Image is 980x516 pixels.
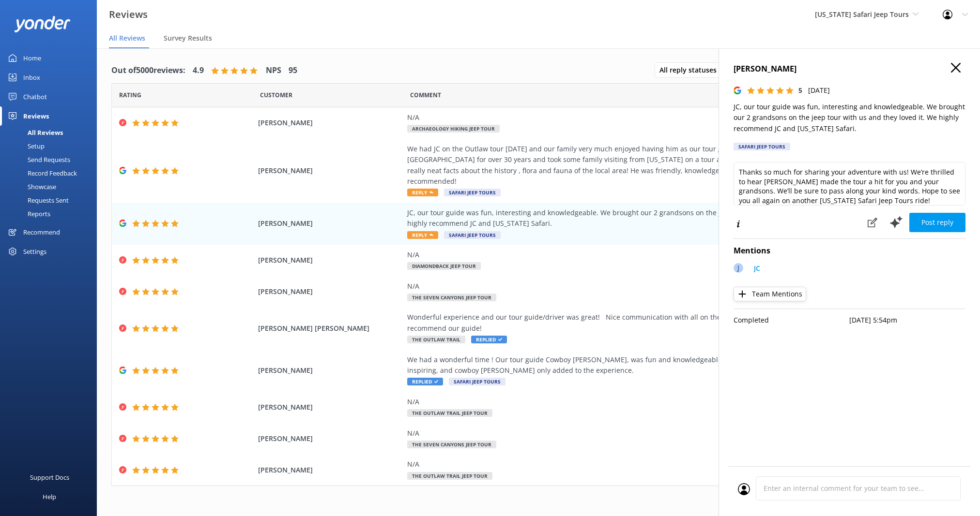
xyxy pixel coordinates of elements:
[407,294,496,301] span: The Seven Canyons Jeep Tour
[407,207,848,229] div: JC, our tour guide was fun, interesting and knowledgeable. We brought our 2 grandsons on the jeep...
[193,64,204,77] h4: 4.9
[407,144,848,187] div: We had JC on the Outlaw tour [DATE] and our family very much enjoyed having him as our tour guide...
[258,465,402,475] span: [PERSON_NAME]
[111,64,185,77] h4: Out of 5000 reviews:
[407,336,465,343] span: The Outlaw Trail
[6,126,63,139] div: All Reviews
[6,166,77,180] div: Record Feedback
[164,33,212,43] span: Survey Results
[109,7,148,22] h3: Reviews
[734,102,965,134] p: JC, our tour guide was fun, interesting and knowledgeable. We brought our 2 grandsons on the jeep...
[407,472,492,480] span: The Outlaw Trail Jeep Tour
[734,287,806,301] button: Team Mentions
[407,231,438,239] span: Reply
[258,118,402,128] span: [PERSON_NAME]
[407,397,848,407] div: N/A
[407,459,848,470] div: N/A
[407,262,481,270] span: Diamondback Jeep Tour
[6,166,97,180] a: Record Feedback
[808,85,830,96] p: [DATE]
[266,64,281,77] h4: NPS
[734,245,965,257] h4: Mentions
[909,213,965,232] button: Post reply
[407,409,492,417] span: The Outlaw Trail Jeep Tour
[407,112,848,123] div: N/A
[30,468,69,487] div: Support Docs
[734,162,965,206] textarea: Thanks so much for sharing your adventure with us! We’re thrilled to hear [PERSON_NAME] made the ...
[6,139,45,153] div: Setup
[109,33,145,43] span: All Reviews
[258,402,402,413] span: [PERSON_NAME]
[407,354,848,376] div: We had a wonderful time ! Our tour guide Cowboy [PERSON_NAME], was fun and knowledgeable! The vie...
[258,218,402,229] span: [PERSON_NAME]
[407,441,496,448] span: The Seven Canyons Jeep Tour
[6,126,97,139] a: All Reviews
[815,10,909,19] span: [US_STATE] Safari Jeep Tours
[258,165,402,176] span: [PERSON_NAME]
[258,365,402,376] span: [PERSON_NAME]
[407,312,848,334] div: Wonderful experience and our tour guide/driver was great! Nice communication with all on the tour...
[23,106,49,126] div: Reviews
[6,153,97,166] a: Send Requests
[407,250,848,260] div: N/A
[734,143,790,150] div: Safari Jeep Tours
[6,153,70,166] div: Send Requests
[119,90,141,100] span: Date
[260,90,292,100] span: Date
[407,281,848,292] div: N/A
[407,125,500,133] span: Archaeology Hiking Jeep Tour
[850,315,966,325] p: [DATE] 5:54pm
[23,48,41,68] div: Home
[6,193,97,207] a: Requests Sent
[258,433,402,444] span: [PERSON_NAME]
[407,189,438,196] span: Reply
[6,193,69,207] div: Requests Sent
[951,63,961,74] button: Close
[6,139,97,153] a: Setup
[6,180,56,193] div: Showcase
[6,180,97,193] a: Showcase
[734,63,965,75] h4: [PERSON_NAME]
[659,65,722,75] span: All reply statuses
[407,428,848,439] div: N/A
[471,336,507,343] span: Replied
[258,323,402,334] span: [PERSON_NAME] [PERSON_NAME]
[410,90,441,100] span: Question
[23,68,40,87] div: Inbox
[444,189,501,196] span: Safari Jeep Tours
[23,222,60,242] div: Recommend
[798,86,802,95] span: 5
[258,255,402,265] span: [PERSON_NAME]
[444,231,501,239] span: Safari Jeep Tours
[738,483,750,495] img: user_profile.svg
[749,263,760,276] a: JC
[754,263,760,274] p: JC
[43,487,56,506] div: Help
[449,378,505,385] span: Safari Jeep Tours
[407,378,443,385] span: Replied
[15,16,70,32] img: yonder-white-logo.png
[6,207,97,221] a: Reports
[23,242,46,261] div: Settings
[6,207,50,221] div: Reports
[258,286,402,297] span: [PERSON_NAME]
[23,87,47,106] div: Chatbot
[289,64,297,77] h4: 95
[734,315,850,325] p: Completed
[734,263,743,273] div: J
